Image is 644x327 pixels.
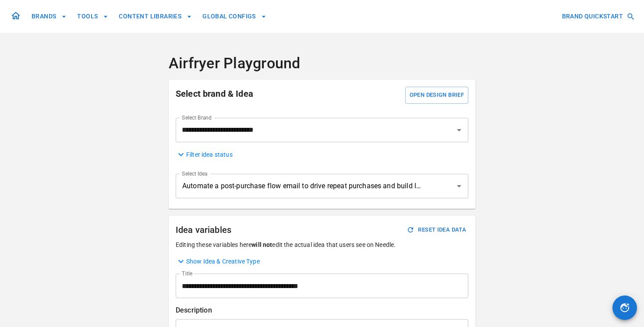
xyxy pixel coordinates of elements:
p: Editing these variables here edit the actual idea that users see on Needle. [176,240,468,249]
h4: Airfryer Playground [169,54,475,73]
h6: Idea variables [176,223,231,237]
button: RESET IDEA DATA [405,223,468,237]
button: BRANDS [28,8,70,25]
button: Open [453,124,465,136]
span: Automate a post-purchase flow email to drive repeat purchases and build loyalty - Feature complem... [182,182,545,190]
button: BRAND QUICKSTART [559,8,637,25]
button: GLOBAL CONFIGS [199,8,270,25]
p: Description [176,305,468,316]
button: Open Design Brief [405,87,468,104]
label: Title [182,270,192,277]
h6: Select brand & Idea [176,87,253,101]
button: Filter idea status [176,149,233,160]
p: Filter idea status [186,150,233,159]
button: CONTENT LIBRARIES [115,8,195,25]
p: Show Idea & Creative Type [186,257,260,266]
strong: will not [251,241,272,248]
button: Show Idea & Creative Type [176,256,260,267]
button: Open [453,180,465,192]
button: TOOLS [74,8,112,25]
label: Select Brand [182,114,212,121]
label: Select Idea [182,170,208,177]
